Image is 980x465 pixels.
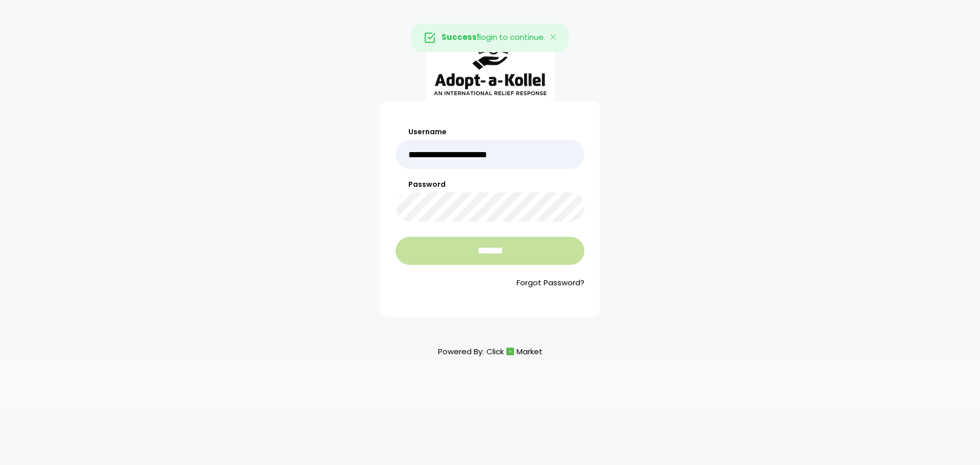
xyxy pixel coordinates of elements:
[442,32,479,42] strong: Success!
[396,179,584,190] label: Password
[396,277,584,289] a: Forgot Password?
[411,23,569,52] div: login to continue.
[396,127,584,137] label: Username
[539,24,569,52] button: Close
[506,348,514,355] img: cm_icon.png
[426,28,554,101] img: aak_logo_sm.jpeg
[438,345,543,358] p: Powered By:
[486,345,543,358] a: ClickMarket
